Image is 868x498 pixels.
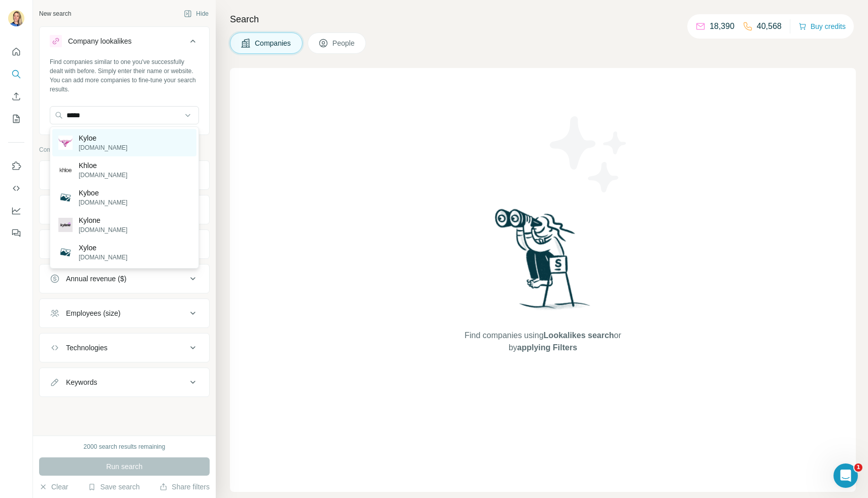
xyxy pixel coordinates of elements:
span: 1 [854,463,862,472]
div: 2000 search results remaining [84,442,165,451]
button: HQ location [40,232,209,256]
img: Surfe Illustration - Stars [543,109,635,200]
button: Annual revenue ($) [40,267,209,291]
p: Kyboe [79,188,127,198]
p: Khloe [79,160,127,171]
button: Search [8,65,24,83]
div: Annual revenue ($) [66,274,126,284]
span: Companies [255,38,292,48]
img: Kyboe [58,190,73,205]
h4: Search [230,12,856,26]
p: [DOMAIN_NAME] [79,198,127,207]
p: Kyloe [79,133,127,143]
span: Lookalikes search [544,331,614,340]
p: [DOMAIN_NAME] [79,225,127,235]
p: 40,568 [757,20,782,32]
p: [DOMAIN_NAME] [79,253,127,262]
button: Hide [177,6,216,21]
img: Kylone [58,218,73,232]
button: Clear [39,482,68,492]
p: [DOMAIN_NAME] [79,143,127,152]
div: Find companies similar to one you've successfully dealt with before. Simply enter their name or w... [50,57,199,94]
button: Use Surfe API [8,179,24,197]
span: People [332,38,356,48]
p: Kylone [79,215,127,225]
div: Company lookalikes [68,36,131,46]
img: Xyloe [58,245,73,259]
img: Kyloe [58,136,73,150]
button: Company lookalikes [40,29,209,57]
div: New search [39,9,71,18]
p: [DOMAIN_NAME] [79,171,127,180]
img: Khloe [58,163,73,177]
p: Company information [39,145,210,154]
div: Employees (size) [66,308,120,318]
span: applying Filters [517,343,577,352]
img: Surfe Illustration - Woman searching with binoculars [490,206,596,319]
iframe: Intercom live chat [833,463,858,488]
button: Save search [88,482,140,492]
button: Use Surfe on LinkedIn [8,157,24,175]
div: Keywords [66,377,97,387]
button: Keywords [40,370,209,394]
img: Avatar [8,10,24,26]
button: Industry [40,197,209,222]
button: Feedback [8,224,24,242]
button: Technologies [40,336,209,360]
button: Share filters [159,482,210,492]
button: Quick start [8,43,24,61]
button: Enrich CSV [8,87,24,106]
div: Technologies [66,343,108,353]
p: Xyloe [79,243,127,253]
button: Company [40,163,209,187]
span: Find companies using or by [461,329,624,354]
button: Dashboard [8,202,24,220]
button: My lists [8,110,24,128]
p: 18,390 [710,20,735,32]
button: Employees (size) [40,301,209,325]
button: Buy credits [798,19,846,34]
